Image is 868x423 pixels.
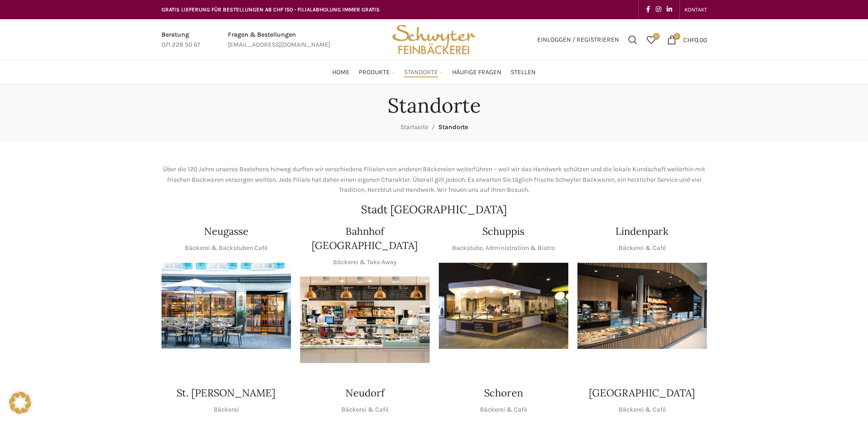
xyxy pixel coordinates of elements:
a: Produkte [359,63,395,81]
h4: Schoren [484,386,523,400]
div: 1 / 1 [162,263,291,349]
h4: Neugasse [204,224,248,239]
span: CHF [683,36,695,43]
img: 150130-Schwyter-013 [439,263,568,349]
span: KONTAKT [685,6,707,13]
p: Bäckerei & Café [619,405,666,415]
a: Instagram social link [653,3,664,16]
p: Backstube, Administration & Bistro [452,243,555,253]
h2: Stadt [GEOGRAPHIC_DATA] [162,204,707,215]
h4: Lindenpark [615,224,669,239]
p: Bäckerei & Backstuben Café [185,243,268,253]
p: Bäckerei & Café [619,243,666,253]
span: GRATIS LIEFERUNG FÜR BESTELLUNGEN AB CHF 150 - FILIALABHOLUNG IMMER GRATIS [162,6,380,13]
h1: Standorte [388,93,481,118]
h4: Bahnhof [GEOGRAPHIC_DATA] [300,224,430,253]
a: Suchen [624,31,642,49]
span: 0 [653,33,660,40]
span: Standorte [438,123,468,131]
a: Site logo [389,35,479,43]
span: Produkte [359,68,390,77]
p: Bäckerei & Take Away [333,257,397,267]
a: Einloggen / Registrieren [533,31,624,49]
span: Stellen [511,68,536,77]
h4: St. [PERSON_NAME] [177,386,275,400]
bdi: 0.00 [683,36,707,43]
img: Bäckerei Schwyter [389,19,479,60]
a: Standorte [404,63,443,81]
img: Bahnhof St. Gallen [300,277,430,363]
div: Main navigation [157,63,712,81]
p: Bäckerei & Café [341,405,388,415]
p: Über die 120 Jahre unseres Bestehens hinweg durften wir verschiedene Filialen von anderen Bäckere... [162,164,707,195]
img: 017-e1571925257345 [577,263,707,349]
a: Häufige Fragen [452,63,501,81]
span: Standorte [404,68,438,77]
a: Infobox link [228,30,330,50]
a: Facebook social link [643,3,653,16]
a: Startseite [400,123,428,131]
div: 1 / 1 [439,263,568,349]
a: 0 [642,31,660,49]
p: Bäckerei & Café [480,405,527,415]
a: Home [332,63,350,81]
div: Secondary navigation [680,0,712,19]
span: Home [332,68,350,77]
span: Einloggen / Registrieren [537,37,619,43]
a: Linkedin social link [664,3,675,16]
h4: Schuppis [482,224,524,239]
img: Neugasse [162,263,291,349]
div: 1 / 1 [577,263,707,349]
h4: [GEOGRAPHIC_DATA] [589,386,695,400]
div: 1 / 1 [300,277,430,363]
div: Meine Wunschliste [642,31,660,49]
a: Stellen [511,63,536,81]
a: KONTAKT [685,0,707,19]
span: Häufige Fragen [452,68,501,77]
span: 0 [674,33,680,40]
a: Infobox link [162,30,200,50]
a: 0 CHF0.00 [663,31,712,49]
h4: Neudorf [345,386,384,400]
p: Bäckerei [214,405,239,415]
